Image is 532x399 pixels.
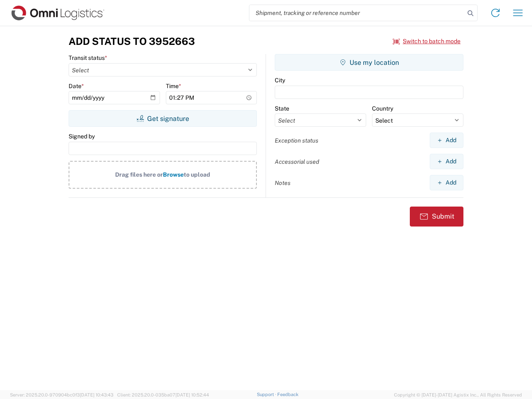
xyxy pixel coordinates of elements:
[393,34,461,48] button: Switch to batch mode
[69,35,195,47] h3: Add Status to 3952663
[275,105,289,112] label: State
[430,175,463,190] button: Add
[10,392,113,397] span: Server: 2025.20.0-970904bc0f3
[275,137,318,144] label: Exception status
[69,82,84,90] label: Date
[430,154,463,169] button: Add
[430,133,463,148] button: Add
[117,392,209,397] span: Client: 2025.20.0-035ba07
[69,133,95,140] label: Signed by
[175,392,209,397] span: [DATE] 10:52:44
[275,179,291,187] label: Notes
[184,171,210,178] span: to upload
[372,105,393,112] label: Country
[275,158,319,165] label: Accessorial used
[277,392,298,397] a: Feedback
[257,392,278,397] a: Support
[275,76,285,84] label: City
[69,110,257,127] button: Get signature
[80,392,113,397] span: [DATE] 10:43:43
[275,54,463,71] button: Use my location
[115,171,163,178] span: Drag files here or
[163,171,184,178] span: Browse
[69,54,107,62] label: Transit status
[249,5,465,21] input: Shipment, tracking or reference number
[410,207,463,227] button: Submit
[166,82,181,90] label: Time
[394,391,522,399] span: Copyright © [DATE]-[DATE] Agistix Inc., All Rights Reserved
